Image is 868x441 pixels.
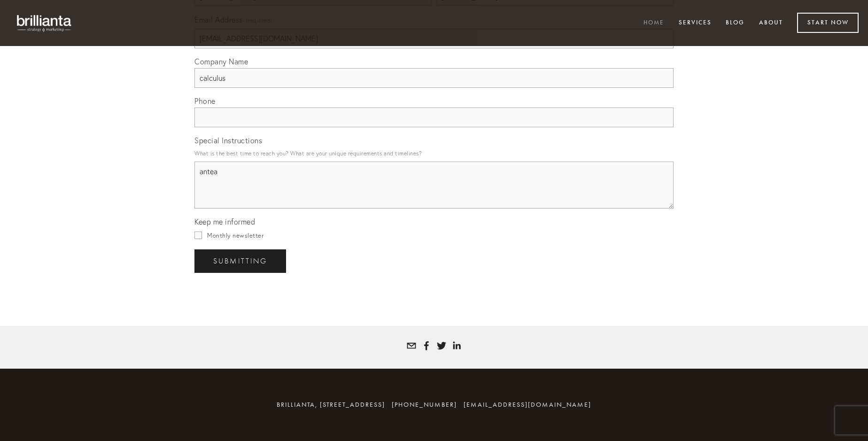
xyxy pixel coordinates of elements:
[422,341,431,350] a: Tatyana Bolotnikov White
[194,136,262,145] span: Special Instructions
[194,96,216,106] span: Phone
[194,249,286,273] button: SubmittingSubmitting
[452,341,461,350] a: Tatyana White
[207,232,263,239] span: Monthly newsletter
[194,162,674,209] textarea: antea
[673,15,718,31] a: Services
[277,401,385,409] span: brillianta, [STREET_ADDRESS]
[9,9,80,37] img: brillianta - research, strategy, marketing
[194,147,674,160] p: What is the best time to reach you? What are your unique requirements and timelines?
[213,257,267,265] span: Submitting
[437,341,446,350] a: Tatyana White
[194,217,255,226] span: Keep me informed
[797,13,859,33] a: Start Now
[753,15,789,31] a: About
[464,401,591,409] a: [EMAIL_ADDRESS][DOMAIN_NAME]
[194,232,202,239] input: Monthly newsletter
[194,57,248,66] span: Company Name
[392,401,457,409] span: [PHONE_NUMBER]
[407,341,416,350] a: tatyana@brillianta.com
[720,15,751,31] a: Blog
[637,15,670,31] a: Home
